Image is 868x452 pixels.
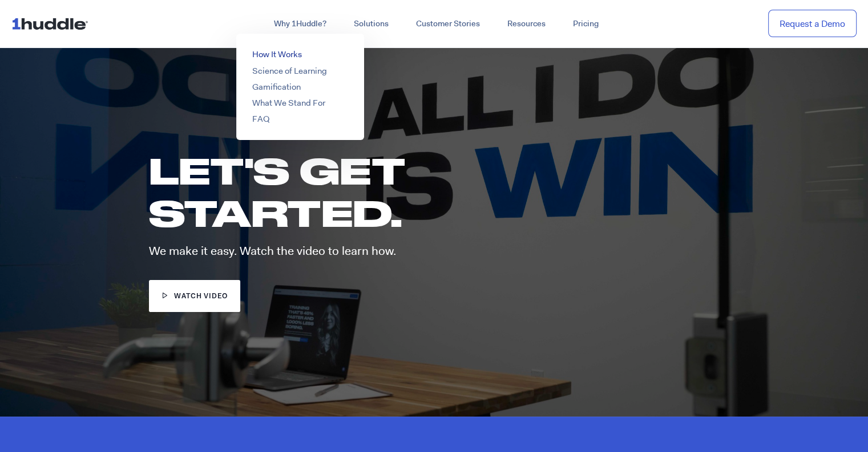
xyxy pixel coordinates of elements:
[252,113,269,125] a: FAQ
[149,280,241,313] a: watch video
[340,14,402,34] a: Solutions
[252,65,327,77] a: Science of Learning
[11,13,93,34] img: ...
[252,81,301,93] a: Gamification
[252,97,325,109] a: What We Stand For
[559,14,612,34] a: Pricing
[260,14,340,34] a: Why 1Huddle?
[252,49,302,60] a: How It Works
[149,245,542,257] p: We make it easy. Watch the video to learn how.
[149,150,524,233] h1: LET'S GET STARTED.
[768,10,857,38] a: Request a Demo
[494,14,559,34] a: Resources
[174,291,228,302] span: watch video
[402,14,494,34] a: Customer Stories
